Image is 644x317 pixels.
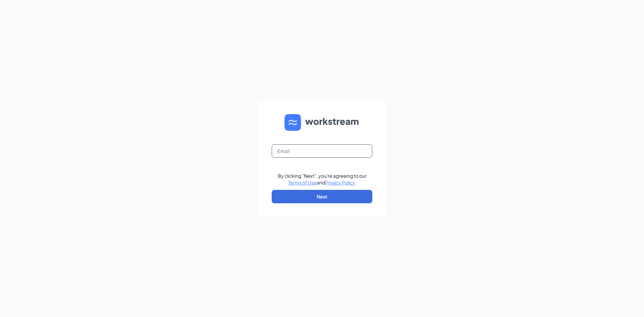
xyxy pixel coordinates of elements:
[272,144,372,158] input: Email
[325,179,355,186] a: Privacy Policy
[272,190,372,203] button: Next
[278,172,367,186] div: By clicking "Next", you're agreeing to our and .
[284,114,360,131] img: WS logo and Workstream text
[288,179,317,186] a: Terms of Use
